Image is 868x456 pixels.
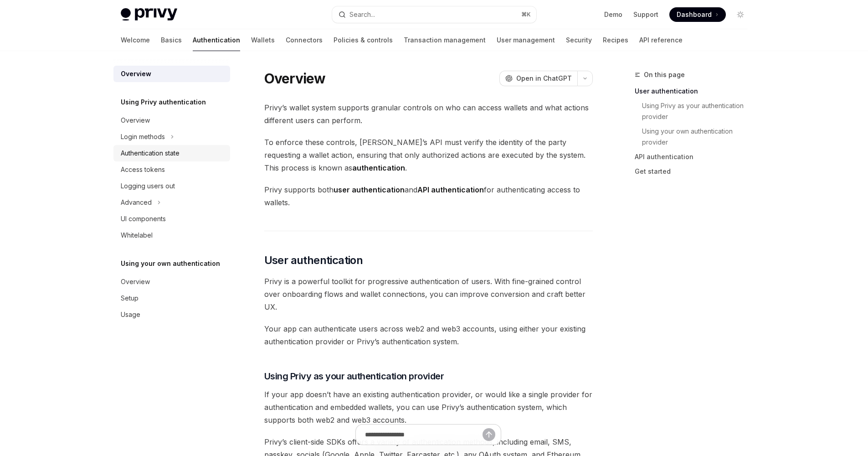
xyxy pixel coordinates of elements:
[264,70,326,87] h1: Overview
[286,29,323,51] a: Connectors
[633,10,658,19] a: Support
[499,71,577,86] button: Open in ChatGPT
[604,10,622,19] a: Demo
[635,164,755,179] a: Get started
[121,148,180,159] div: Authentication state
[669,7,726,22] a: Dashboard
[161,29,182,51] a: Basics
[264,370,444,383] span: Using Privy as your authentication provider
[635,98,755,124] a: Using Privy as your authentication provider
[113,274,230,290] a: Overview
[264,136,593,174] span: To enforce these controls, [PERSON_NAME]’s API must verify the identity of the party requesting a...
[332,6,536,23] button: Search...⌘K
[264,253,363,268] span: User authentication
[113,66,230,82] a: Overview
[635,84,755,98] a: User authentication
[349,9,375,20] div: Search...
[113,161,230,178] a: Access tokens
[121,293,139,304] div: Setup
[121,258,220,269] h5: Using your own authentication
[352,163,405,172] strong: authentication
[497,29,555,51] a: User management
[365,425,483,445] input: Ask a question...
[264,183,593,209] span: Privy supports both and for authenticating access to wallets.
[334,185,405,194] strong: user authentication
[417,185,484,194] strong: API authentication
[635,150,755,164] a: API authentication
[566,29,592,51] a: Security
[113,129,230,145] button: Login methods
[121,181,175,192] div: Logging users out
[603,29,628,51] a: Recipes
[251,29,275,51] a: Wallets
[121,8,177,21] img: light logo
[121,309,140,320] div: Usage
[121,230,153,241] div: Whitelabel
[644,69,685,80] span: On this page
[121,68,151,79] div: Overview
[113,211,230,227] a: UI components
[264,322,593,348] span: Your app can authenticate users across web2 and web3 accounts, using either your existing authent...
[264,101,593,127] span: Privy’s wallet system supports granular controls on who can access wallets and what actions diffe...
[113,290,230,306] a: Setup
[121,164,165,175] div: Access tokens
[113,306,230,323] a: Usage
[334,29,393,51] a: Policies & controls
[264,388,593,426] span: If your app doesn’t have an existing authentication provider, or would like a single provider for...
[677,10,712,19] span: Dashboard
[121,131,165,142] div: Login methods
[121,276,150,287] div: Overview
[264,275,593,313] span: Privy is a powerful toolkit for progressive authentication of users. With fine-grained control ov...
[121,197,152,208] div: Advanced
[193,29,240,51] a: Authentication
[404,29,486,51] a: Transaction management
[639,29,683,51] a: API reference
[113,227,230,244] a: Whitelabel
[635,124,755,150] a: Using your own authentication provider
[121,97,206,108] h5: Using Privy authentication
[121,115,150,126] div: Overview
[521,11,531,18] span: ⌘ K
[113,178,230,194] a: Logging users out
[113,145,230,161] a: Authentication state
[113,194,230,211] button: Advanced
[483,428,495,441] button: Send message
[733,7,748,22] button: Toggle dark mode
[113,112,230,129] a: Overview
[516,74,572,83] span: Open in ChatGPT
[121,29,150,51] a: Welcome
[121,213,166,224] div: UI components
